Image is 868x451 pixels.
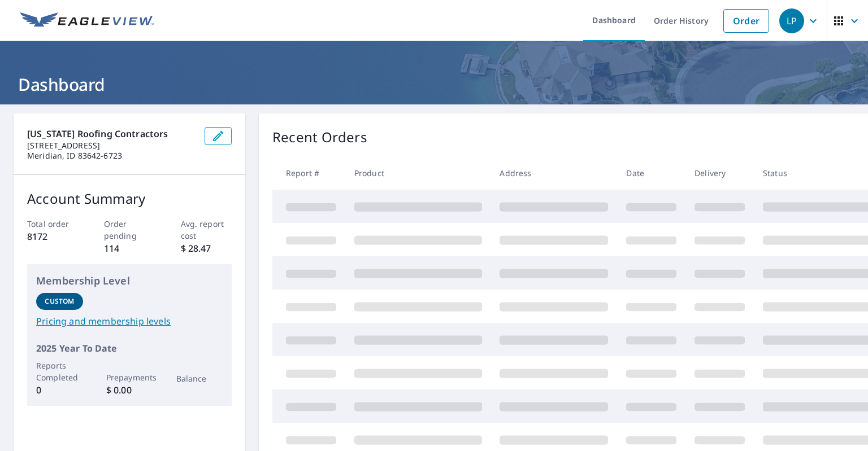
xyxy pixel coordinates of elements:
p: [US_STATE] Roofing Contractors [27,127,196,141]
p: Account Summary [27,189,232,209]
div: LP [779,8,804,33]
p: Recent Orders [272,127,367,147]
p: Balance [176,373,223,384]
p: $ 0.00 [106,383,153,397]
p: Membership Level [36,273,223,288]
p: 8172 [27,230,79,243]
th: Date [617,156,685,190]
th: Address [491,156,617,190]
img: EV Logo [20,12,154,29]
p: Meridian, ID 83642-6723 [27,151,196,161]
p: [STREET_ADDRESS] [27,141,196,151]
p: Prepayments [106,371,153,383]
p: 114 [104,242,155,255]
p: Order pending [104,218,155,242]
a: Pricing and membership levels [36,314,223,328]
h1: Dashboard [14,73,854,96]
a: Order [723,9,769,33]
p: 0 [36,383,83,397]
p: Custom [45,296,74,306]
p: $ 28.47 [181,242,232,255]
p: Reports Completed [36,360,83,383]
th: Report # [272,156,345,190]
th: Delivery [685,156,754,190]
p: Avg. report cost [181,218,232,242]
p: Total order [27,218,79,230]
th: Product [345,156,491,190]
p: 2025 Year To Date [36,341,223,355]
